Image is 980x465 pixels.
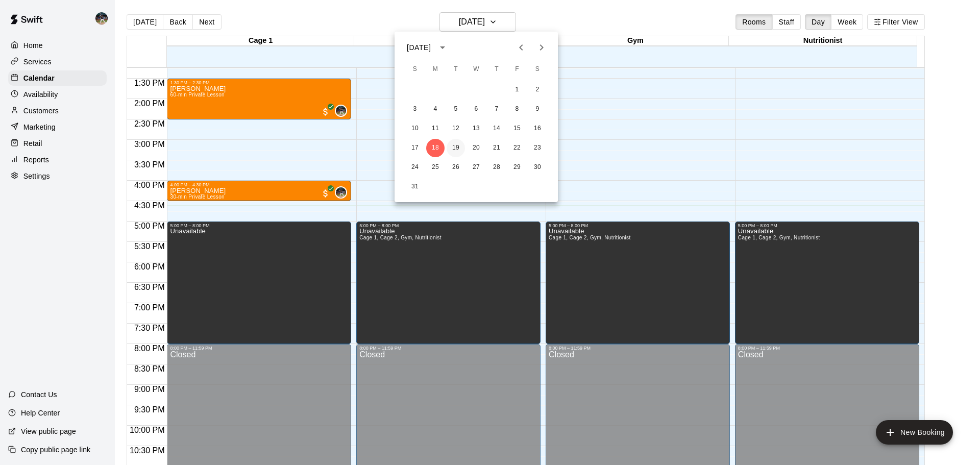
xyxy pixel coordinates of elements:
span: Friday [508,59,526,80]
button: 3 [406,100,424,118]
button: 25 [426,158,445,177]
button: 10 [406,119,424,138]
button: 17 [406,139,424,157]
button: 16 [528,119,547,138]
button: Next month [531,37,552,58]
button: 4 [426,100,445,118]
button: 19 [447,139,465,157]
div: [DATE] [407,42,431,53]
span: Tuesday [447,59,465,80]
button: 20 [467,139,485,157]
button: Previous month [511,37,531,58]
button: 21 [487,139,506,157]
button: 15 [508,119,526,138]
button: 9 [528,100,547,118]
span: Thursday [487,59,506,80]
button: 1 [508,81,526,99]
button: 18 [426,139,445,157]
button: 28 [487,158,506,177]
button: 6 [467,100,485,118]
button: 30 [528,158,547,177]
button: 13 [467,119,485,138]
button: 24 [406,158,424,177]
span: Wednesday [467,59,485,80]
button: 11 [426,119,445,138]
button: 27 [467,158,485,177]
button: 31 [406,178,424,196]
button: 14 [487,119,506,138]
span: Saturday [528,59,547,80]
button: 8 [508,100,526,118]
button: 7 [487,100,506,118]
button: 23 [528,139,547,157]
button: 26 [447,158,465,177]
button: 22 [508,139,526,157]
span: Monday [426,59,445,80]
button: 2 [528,81,547,99]
button: 12 [447,119,465,138]
button: calendar view is open, switch to year view [434,39,451,56]
button: 29 [508,158,526,177]
span: Sunday [406,59,424,80]
button: 5 [447,100,465,118]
